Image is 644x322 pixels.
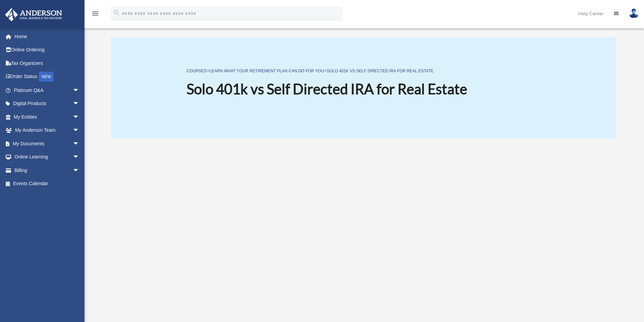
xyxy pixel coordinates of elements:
[5,83,90,97] a: Platinum Q&Aarrow_drop_down
[3,8,64,21] img: Anderson Advisors Platinum Portal
[73,110,86,124] span: arrow_drop_down
[209,69,324,73] a: Learn what your Retirement Plan can do for you
[327,69,433,73] a: Solo 401k vs Self Directed IRA for Real Estate
[5,164,90,177] a: Billingarrow_drop_down
[5,30,90,43] a: Home
[629,8,639,18] img: User Pic
[73,124,86,138] span: arrow_drop_down
[113,9,120,17] i: search
[187,67,467,75] p: > >
[91,12,99,18] a: menu
[5,124,90,137] a: My Anderson Teamarrow_drop_down
[5,110,90,124] a: My Entitiesarrow_drop_down
[187,79,467,99] h1: Solo 401k vs Self Directed IRA for Real Estate
[5,70,90,84] a: Order StatusNEW
[39,72,54,82] div: NEW
[5,56,90,70] a: Tax Organizers
[91,9,99,18] i: menu
[73,83,86,97] span: arrow_drop_down
[73,137,86,151] span: arrow_drop_down
[5,43,90,57] a: Online Ordering
[5,150,90,164] a: Online Learningarrow_drop_down
[5,97,90,110] a: Digital Productsarrow_drop_down
[73,164,86,177] span: arrow_drop_down
[5,177,90,191] a: Events Calendar
[187,69,207,73] a: COURSES
[5,137,90,150] a: My Documentsarrow_drop_down
[73,97,86,111] span: arrow_drop_down
[73,150,86,164] span: arrow_drop_down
